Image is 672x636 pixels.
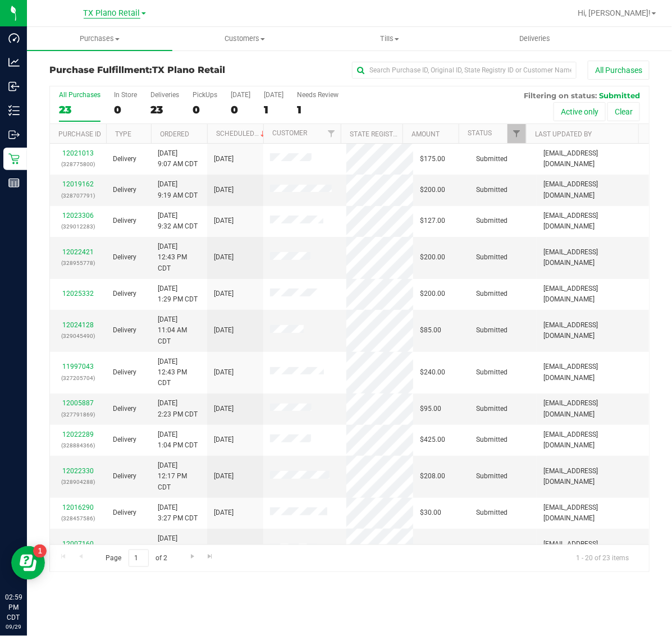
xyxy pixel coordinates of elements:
p: (328904288) [57,477,99,487]
span: [DATE] 9:07 AM CDT [158,148,198,170]
span: 1 - 20 of 23 items [567,550,638,566]
span: $127.00 [420,216,445,226]
span: [EMAIL_ADDRESS][DOMAIN_NAME] [543,179,642,200]
div: 0 [231,103,250,116]
span: Submitted [476,434,508,445]
span: Page of 2 [96,550,177,567]
span: $200.00 [420,185,445,195]
a: 12016290 [62,504,94,511]
inline-svg: Retail [8,153,20,164]
span: $240.00 [420,367,445,378]
span: [DATE] [214,325,234,336]
div: Deliveries [150,91,179,99]
span: Delivery [113,434,136,445]
span: [DATE] 9:32 AM CDT [158,211,198,232]
p: (329012283) [57,221,99,232]
span: Submitted [476,507,508,518]
span: Delivery [113,325,136,336]
span: [EMAIL_ADDRESS][DOMAIN_NAME] [543,429,642,451]
button: Clear [607,102,640,121]
a: Type [115,130,131,138]
span: [DATE] 1:29 PM CDT [158,283,198,305]
span: [EMAIL_ADDRESS][DOMAIN_NAME] [543,398,642,419]
span: $425.00 [420,434,445,445]
input: Search Purchase ID, Original ID, State Registry ID or Customer Name... [352,62,577,79]
span: Submitted [476,252,508,263]
span: [DATE] 11:04 AM CDT [158,314,200,347]
span: [DATE] [214,404,234,414]
a: Tills [317,27,463,51]
span: Submitted [476,471,508,482]
div: All Purchases [59,91,100,99]
a: Amount [412,130,440,138]
span: Delivery [113,367,136,378]
div: 1 [297,103,339,116]
a: 12022421 [62,248,94,256]
span: Delivery [113,185,136,195]
span: [DATE] [214,154,234,164]
iframe: Resource center [11,546,45,580]
span: [DATE] 12:17 PM CDT [158,460,200,493]
span: Submitted [476,185,508,195]
a: Last Updated By [535,130,592,138]
p: (328775800) [57,159,99,170]
span: Deliveries [504,34,565,44]
div: 1 [264,103,284,116]
span: [EMAIL_ADDRESS][DOMAIN_NAME] [543,539,642,560]
a: Filter [322,124,341,143]
span: Submitted [599,91,640,100]
div: Needs Review [297,91,339,99]
span: Delivery [113,404,136,414]
span: Delivery [113,216,136,226]
p: (327205704) [57,373,99,383]
span: [EMAIL_ADDRESS][DOMAIN_NAME] [543,148,642,170]
span: Submitted [476,154,508,164]
button: All Purchases [588,61,650,80]
span: [DATE] 12:43 PM CDT [158,356,200,389]
a: Ordered [160,130,189,138]
span: $30.00 [420,507,441,518]
p: (328457586) [57,513,99,524]
p: (328955778) [57,258,99,268]
span: [EMAIL_ADDRESS][DOMAIN_NAME] [543,320,642,341]
a: Go to the next page [184,550,200,565]
div: 0 [193,103,217,116]
span: Delivery [113,289,136,299]
inline-svg: Inventory [8,105,20,116]
div: [DATE] [264,91,284,99]
p: 02:59 PM CDT [5,592,22,623]
span: [EMAIL_ADDRESS][DOMAIN_NAME] [543,247,642,268]
span: [DATE] 3:27 PM CDT [158,502,198,524]
span: [DATE] [214,471,234,482]
inline-svg: Reports [8,177,20,189]
inline-svg: Analytics [8,57,20,68]
a: Status [468,129,492,137]
p: (329045490) [57,331,99,341]
span: Delivery [113,471,136,482]
a: 12022330 [62,467,94,475]
span: [DATE] [214,252,234,263]
span: [DATE] [214,185,234,195]
span: $200.00 [420,289,445,299]
a: 12025332 [62,290,94,298]
iframe: Resource center unread badge [33,545,47,558]
span: [EMAIL_ADDRESS][DOMAIN_NAME] [543,502,642,524]
div: 0 [114,103,137,116]
span: Submitted [476,216,508,226]
div: In Store [114,91,137,99]
a: 12005887 [62,399,94,407]
span: [EMAIL_ADDRESS][DOMAIN_NAME] [543,283,642,305]
a: Purchase ID [58,130,101,138]
a: Customers [172,27,318,51]
span: $175.00 [420,154,445,164]
a: 11997043 [62,363,94,370]
span: Hi, [PERSON_NAME]! [578,8,651,17]
a: 12019162 [62,180,94,188]
span: Delivery [113,154,136,164]
a: Filter [508,124,526,143]
span: Submitted [476,404,508,414]
div: 23 [59,103,100,116]
span: Delivery [113,507,136,518]
span: $208.00 [420,471,445,482]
